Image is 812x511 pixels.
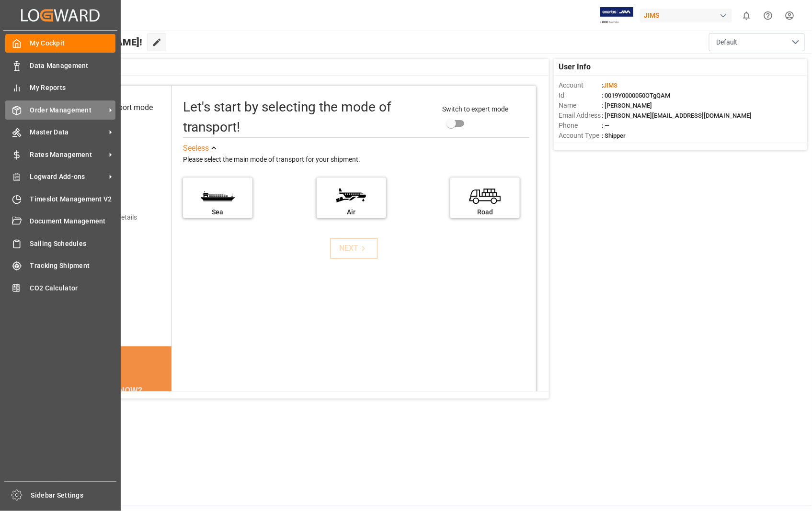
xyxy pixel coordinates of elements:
[559,90,602,100] span: Id
[600,7,633,24] img: Exertis%20JAM%20-%20Email%20Logo.jpg_1722504956.jpg
[602,112,752,119] span: : [PERSON_NAME][EMAIL_ADDRESS][DOMAIN_NAME]
[30,172,106,182] span: Logward Add-ons
[559,100,602,111] span: Name
[559,61,591,73] span: User Info
[602,132,626,139] span: : Shipper
[5,78,115,97] a: My Reports
[30,194,116,204] span: Timeslot Management V2
[442,105,508,113] span: Switch to expert mode
[5,278,115,297] a: CO2 Calculator
[330,238,378,259] button: NEXT
[30,261,116,271] span: Tracking Shipment
[603,82,618,89] span: JIMS
[30,127,106,137] span: Master Data
[30,83,116,93] span: My Reports
[321,207,381,217] div: Air
[30,150,106,160] span: Rates Management
[30,239,116,249] span: Sailing Schedules
[30,38,116,48] span: My Cockpit
[602,92,670,99] span: : 0019Y0000050OTgQAM
[5,34,115,53] a: My Cockpit
[602,122,609,129] span: : —
[602,102,652,109] span: : [PERSON_NAME]
[5,212,115,231] a: Document Management
[5,56,115,75] a: Data Management
[716,37,738,47] span: Default
[30,283,116,293] span: CO2 Calculator
[30,61,116,71] span: Data Management
[30,105,106,115] span: Order Management
[559,121,602,131] span: Phone
[188,207,248,217] div: Sea
[455,207,515,217] div: Road
[30,216,116,226] span: Document Management
[5,256,115,275] a: Tracking Shipment
[559,131,602,141] span: Account Type
[339,243,368,254] div: NEXT
[5,234,115,253] a: Sailing Schedules
[183,97,433,137] div: Let's start by selecting the mode of transport!
[5,189,115,208] a: Timeslot Management V2
[602,82,618,89] span: :
[183,154,530,166] div: Please select the main mode of transport for your shipment.
[31,490,117,500] span: Sidebar Settings
[559,111,602,121] span: Email Address
[559,80,602,90] span: Account
[709,33,805,51] button: open menu
[183,143,209,154] div: See less
[77,212,137,222] div: Add shipping details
